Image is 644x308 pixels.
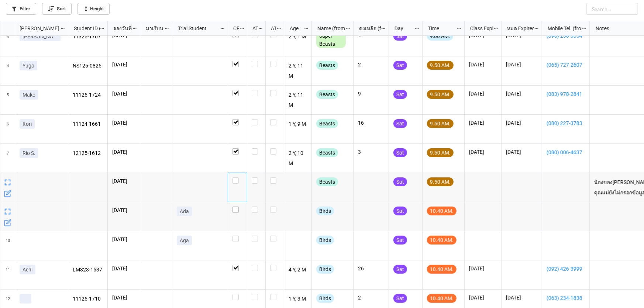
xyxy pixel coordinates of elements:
[358,294,384,301] p: 2
[112,119,135,127] p: [DATE]
[427,265,457,274] div: 10.40 AM.
[469,90,497,97] p: [DATE]
[316,236,334,245] div: Birds
[316,207,334,215] div: Birds
[112,90,135,97] p: [DATE]
[15,24,60,32] div: [PERSON_NAME] Name
[6,3,36,15] a: Filter
[427,32,453,41] div: 9:00 AM.
[506,294,537,301] p: [DATE]
[7,27,9,56] span: 3
[112,236,135,243] p: [DATE]
[547,90,585,98] a: (083) 978-2841
[141,24,165,32] div: มาเรียน
[316,177,338,186] div: Beasts
[547,119,585,127] a: (080) 227-3783
[427,90,454,99] div: 9.50 AM.
[180,208,189,215] p: Ada
[469,61,497,68] p: [DATE]
[358,61,384,68] p: 2
[393,207,407,215] div: Sat
[390,24,414,32] div: Day
[316,90,338,99] div: Beasts
[506,148,537,156] p: [DATE]
[427,177,454,186] div: 9.50 AM.
[23,33,58,40] p: [PERSON_NAME]
[547,294,585,302] a: (063) 234-1838
[23,120,32,128] p: Itori
[424,24,457,32] div: Time
[547,32,585,40] a: (096) 236-3654
[393,294,407,303] div: Sat
[7,144,9,173] span: 7
[427,61,454,70] div: 9.50 AM.
[289,32,307,42] p: 2 Y, 1 M
[427,236,457,245] div: 10.40 AM.
[173,24,220,32] div: Trial Student
[316,61,338,70] div: Beasts
[547,265,585,273] a: (092) 426-3999
[313,24,345,32] div: Name (from Class)
[316,32,346,48] div: Super Beasts
[285,24,304,32] div: Age
[23,62,34,69] p: Yugo
[6,260,10,289] span: 11
[316,265,334,274] div: Birds
[112,148,135,156] p: [DATE]
[180,237,189,244] p: Aga
[506,90,537,97] p: [DATE]
[73,90,103,100] p: 11125-1724
[316,148,338,157] div: Beasts
[393,236,407,245] div: Sat
[112,265,135,272] p: [DATE]
[466,24,493,32] div: Class Expiration
[23,149,35,157] p: Rio S.
[393,265,407,274] div: Sat
[229,24,240,32] div: CF
[73,61,103,71] p: NS125-0825
[112,61,135,68] p: [DATE]
[427,207,457,215] div: 10.40 AM.
[469,294,497,301] p: [DATE]
[0,21,68,36] div: grid
[393,177,407,186] div: Sat
[427,294,457,303] div: 10.40 AM.
[112,207,135,214] p: [DATE]
[6,231,10,260] span: 10
[73,265,103,275] p: LM323-1537
[393,119,407,128] div: Sat
[23,266,32,273] p: Achi
[506,61,537,68] p: [DATE]
[73,294,103,304] p: 11125-1710
[289,119,307,129] p: 1 Y, 9 M
[393,32,407,41] div: Sat
[586,3,638,15] input: Search...
[112,177,135,185] p: [DATE]
[393,90,407,99] div: Sat
[73,119,103,129] p: 11124-1661
[503,24,534,32] div: หมด Expired date (from [PERSON_NAME] Name)
[358,148,384,156] p: 3
[358,119,384,127] p: 16
[7,56,9,85] span: 4
[469,148,497,156] p: [DATE]
[289,148,307,168] p: 2 Y, 10 M
[543,24,582,32] div: Mobile Tel. (from Nick Name)
[355,24,381,32] div: คงเหลือ (from Nick Name)
[7,115,9,143] span: 6
[393,61,407,70] div: Sat
[469,265,497,272] p: [DATE]
[506,119,537,127] p: [DATE]
[289,90,307,110] p: 2 Y, 11 M
[547,61,585,69] a: (065) 727-2607
[289,265,307,275] p: 4 Y, 2 M
[547,148,585,156] a: (080) 006-4637
[42,3,72,15] a: Sort
[248,24,258,32] div: ATT
[73,32,103,42] p: 11325-1707
[78,3,110,15] a: Height
[109,24,132,32] div: จองวันที่
[427,119,454,128] div: 9.50 AM.
[427,148,454,157] div: 9.50 AM.
[358,265,384,272] p: 26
